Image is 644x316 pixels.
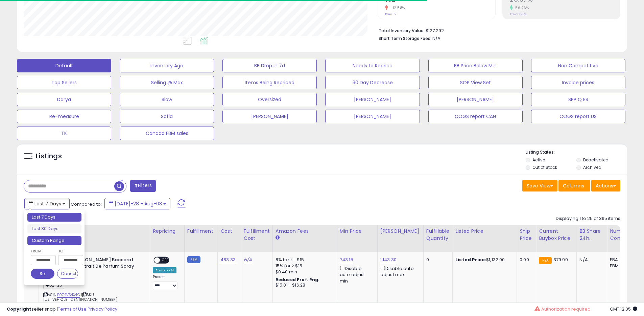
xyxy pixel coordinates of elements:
div: Preset: [153,275,179,290]
button: BB Drop in 7d [222,59,317,72]
small: -12.58% [388,5,405,10]
div: Title [42,228,147,235]
a: 483.33 [220,256,236,263]
button: Actions [591,180,620,191]
small: 56.26% [513,5,529,10]
b: Short Term Storage Fees: [379,36,431,41]
button: [PERSON_NAME] [428,93,523,106]
label: From [31,248,54,254]
button: Sofia [120,110,214,123]
button: SPP Q ES [531,93,625,106]
li: Last 7 Days [27,213,81,222]
li: Last 30 Days [27,224,81,233]
div: $15.01 - $16.28 [276,283,332,288]
p: Listing States: [526,149,627,156]
button: Inventory Age [120,59,214,72]
button: Last 7 Days [24,198,70,209]
button: Selling @ Max [120,76,214,89]
span: 379.99 [553,256,568,263]
button: Darya [17,93,111,106]
small: Prev: 17.26% [510,12,526,16]
a: N/A [244,256,252,263]
label: Out of Stock [532,164,557,170]
label: Active [532,157,545,163]
div: Ship Price [520,228,533,242]
div: Min Price [340,228,375,235]
button: [DATE]-28 - Aug-03 [104,198,170,209]
div: Listed Price [455,228,514,235]
button: Non Competitive [531,59,625,72]
span: Columns [563,182,584,189]
div: N/A [579,257,602,263]
button: [PERSON_NAME] [325,110,420,123]
span: N/A [432,35,440,42]
button: Columns [558,180,590,191]
button: 30 Day Decrease [325,76,420,89]
label: To [58,248,78,254]
small: FBM [187,256,200,263]
button: [PERSON_NAME] [222,110,317,123]
div: Fulfillment Cost [244,228,270,242]
button: Cancel [57,269,78,279]
div: 15% for > $15 [276,263,332,269]
span: | SKU: [US_VEHICLE_IDENTIFICATION_NUMBER] [43,292,117,302]
li: $127,292 [379,26,615,34]
div: 8% for <= $15 [276,257,332,263]
a: Terms of Use [58,306,87,312]
strong: Copyright [7,306,31,312]
button: Items Being Repriced [222,76,317,89]
button: Invoice prices [531,76,625,89]
div: Disable auto adjust min [340,265,372,284]
div: Amazon Fees [276,228,334,235]
button: [PERSON_NAME] [325,93,420,106]
span: Compared to: [71,201,102,207]
li: Custom Range [27,236,81,245]
button: BB Price Below Min [428,59,523,72]
div: Current Buybox Price [539,228,574,242]
div: 0 [426,257,447,263]
div: Amazon AI [153,267,176,273]
div: Displaying 1 to 25 of 365 items [556,216,620,222]
button: Needs to Reprice [325,59,420,72]
span: 2025-08-11 12:05 GMT [610,306,637,312]
b: Total Inventory Value: [379,28,425,33]
button: Top Sellers [17,76,111,89]
label: Archived [583,164,601,170]
button: COGS report CAN [428,110,523,123]
div: [PERSON_NAME] [380,228,421,235]
a: 1,143.30 [380,256,397,263]
button: Canada FBM sales [120,127,214,140]
div: Num of Comp. [610,228,635,242]
a: 743.15 [340,256,353,263]
div: FBA: n/a [610,257,632,263]
div: Repricing [153,228,182,235]
div: Cost [220,228,238,235]
button: Oversized [222,93,317,106]
button: SOP View Set [428,76,523,89]
div: seller snap | | [7,306,117,313]
a: B074V34X4C [57,292,80,298]
div: Fulfillment [187,228,215,235]
button: Re-measure [17,110,111,123]
small: FBA [539,257,551,264]
small: Amazon Fees. [276,235,280,241]
div: FBM: n/a [610,263,632,269]
span: [DATE]-28 - Aug-03 [115,200,162,207]
div: Fulfillable Quantity [426,228,450,242]
button: Save View [522,180,557,191]
button: COGS report US [531,110,625,123]
span: OFF [160,257,171,263]
button: Set [31,269,54,279]
button: Slow [120,93,214,106]
h5: Listings [36,152,62,161]
b: Reduced Prof. Rng. [276,277,320,283]
b: Listed Price: [455,256,486,263]
b: Maison [PERSON_NAME] Baccarat Rouge 540 Extrait De Parfum Spray Unisex 2.4 oz [54,257,136,277]
small: Prev: 151 [385,12,397,16]
label: Deactivated [583,157,609,163]
button: Default [17,59,111,72]
div: $0.40 min [276,269,332,275]
button: Filters [130,180,156,192]
div: Disable auto adjust max [380,265,418,278]
span: Last 7 Days [34,200,61,207]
